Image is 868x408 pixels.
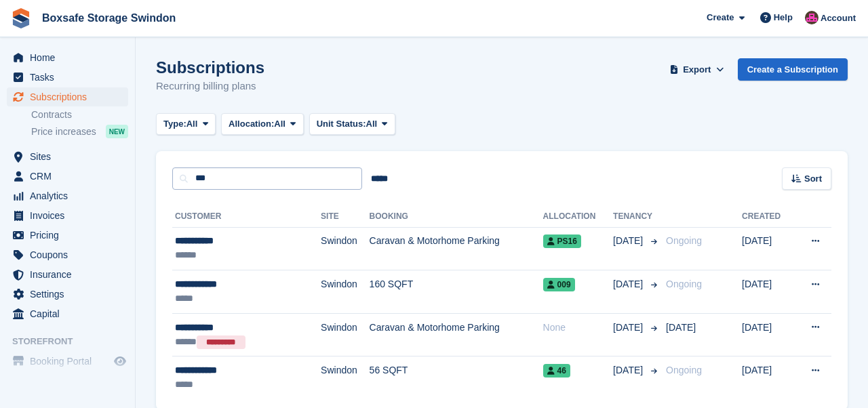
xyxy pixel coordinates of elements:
span: Coupons [30,245,111,264]
span: Unit Status: [317,117,366,131]
button: Allocation: All [221,113,304,136]
span: [DATE] [613,363,646,378]
span: Pricing [30,226,111,245]
a: menu [7,245,128,264]
a: Contracts [31,108,128,121]
a: Create a Subscription [738,58,848,81]
a: menu [7,147,128,166]
span: Settings [30,285,111,304]
a: menu [7,352,128,371]
th: Created [742,206,793,228]
button: Unit Status: All [309,113,395,136]
span: Home [30,48,111,67]
a: menu [7,206,128,225]
span: Tasks [30,68,111,87]
span: All [274,117,285,131]
span: Analytics [30,186,111,205]
span: Subscriptions [30,87,111,106]
button: Type: All [156,113,216,136]
span: [DATE] [613,234,646,248]
td: 56 SQFT [370,356,543,399]
span: Type: [163,117,186,131]
span: PS16 [543,234,581,248]
td: Swindon [321,270,370,314]
td: [DATE] [742,356,793,399]
a: menu [7,285,128,304]
span: Invoices [30,206,111,225]
span: [DATE] [613,321,646,335]
span: CRM [30,167,111,186]
a: menu [7,186,128,205]
th: Allocation [543,206,614,228]
span: Ongoing [666,235,702,246]
a: Preview store [112,353,128,369]
span: Allocation: [229,117,274,131]
h1: Subscriptions [156,58,264,77]
span: 009 [543,278,575,291]
a: menu [7,265,128,284]
img: Philip Matthews [805,11,818,24]
div: None [543,321,614,335]
span: Booking Portal [30,352,111,371]
td: Swindon [321,356,370,399]
span: Create [707,11,734,24]
th: Site [321,206,370,228]
th: Booking [370,206,543,228]
td: [DATE] [742,227,793,270]
span: Ongoing [666,365,702,375]
td: Caravan & Motorhome Parking [370,227,543,270]
a: Price increases NEW [31,124,128,139]
span: All [366,117,378,131]
td: [DATE] [742,313,793,356]
span: [DATE] [666,322,696,333]
span: Price increases [31,125,96,138]
span: Export [683,63,711,77]
div: NEW [106,125,128,138]
span: Capital [30,304,111,323]
td: 160 SQFT [370,270,543,314]
span: Sites [30,147,111,166]
p: Recurring billing plans [156,79,264,94]
span: Insurance [30,265,111,284]
td: [DATE] [742,270,793,314]
span: 46 [543,364,570,378]
a: Boxsafe Storage Swindon [37,7,181,29]
td: Swindon [321,227,370,270]
span: Help [774,11,793,24]
a: menu [7,226,128,245]
a: menu [7,87,128,106]
a: menu [7,167,128,186]
a: menu [7,48,128,67]
a: menu [7,304,128,323]
td: Swindon [321,313,370,356]
th: Tenancy [613,206,660,228]
th: Customer [172,206,321,228]
span: Ongoing [666,279,702,289]
img: stora-icon-8386f47178a22dfd0bd8f6a31ec36ba5ce8667c1dd55bd0f319d3a0aa187defe.svg [11,8,31,28]
span: All [186,117,198,131]
td: Caravan & Motorhome Parking [370,313,543,356]
span: [DATE] [613,277,646,291]
span: Account [821,12,856,25]
a: menu [7,68,128,87]
span: Storefront [12,335,135,348]
button: Export [667,58,727,81]
span: Sort [804,172,822,186]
